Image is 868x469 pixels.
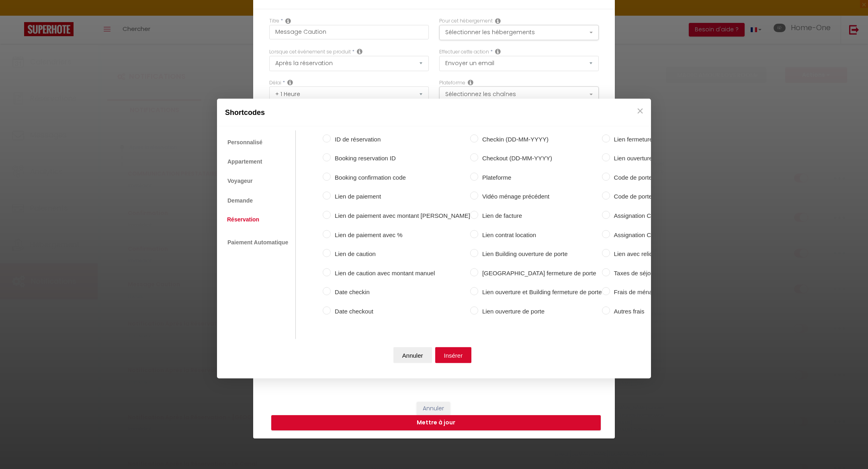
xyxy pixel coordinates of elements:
[610,268,724,278] label: Taxes de séjour
[478,192,602,201] label: Vidéo ménage précédent
[331,211,470,221] label: Lien de paiement avec montant [PERSON_NAME]
[610,154,724,163] label: Lien ouverture et fermeture de porte
[435,347,472,363] button: Insérer
[478,154,602,163] label: Checkout (DD-MM-YYYY)
[478,306,602,316] label: Lien ouverture de porte
[634,102,646,119] button: Close
[478,287,602,297] label: Lien ouverture et Building fermeture de porte
[478,249,602,259] label: Lien Building ouverture de porte
[610,134,724,144] label: Lien fermeture de porte
[478,172,602,182] label: Plateforme
[217,98,651,126] div: Shortcodes
[223,193,257,208] a: Demande
[331,249,470,259] label: Lien de caution
[223,154,266,169] a: Appartement
[478,134,602,144] label: Checkin (DD-MM-YYYY)
[331,306,470,316] label: Date checkout
[610,306,724,316] label: Autres frais
[478,211,602,221] label: Lien de facture
[331,287,470,297] label: Date checkin
[223,134,267,150] a: Personnalisé
[610,172,724,182] label: Code de porte (digicode)
[331,230,470,240] label: Lien de paiement avec %
[223,212,263,227] a: Réservation
[331,172,470,182] label: Booking confirmation code
[610,287,724,297] label: Frais de ménage
[478,230,602,240] label: Lien contrat location
[610,230,724,240] label: Assignation Checkout
[610,211,724,221] label: Assignation Checkin
[331,134,470,144] label: ID de réservation
[331,154,470,163] label: Booking reservation ID
[331,268,470,278] label: Lien de caution avec montant manuel
[610,249,724,259] label: Lien avec reliquat de paiement (site web)
[331,192,470,201] label: Lien de paiement
[223,235,293,250] a: Paiement Automatique
[610,192,724,201] label: Code de porte par id (digicode)
[478,268,602,278] label: [GEOGRAPHIC_DATA] fermeture de porte
[393,347,432,363] button: Annuler
[223,173,257,188] a: Voyageur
